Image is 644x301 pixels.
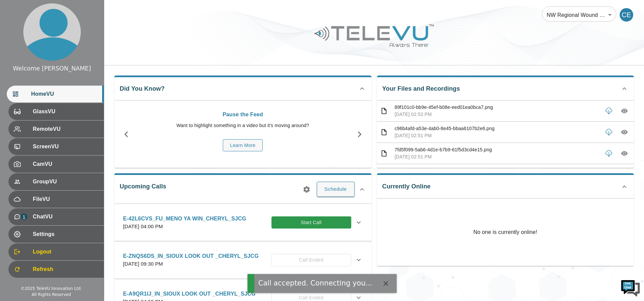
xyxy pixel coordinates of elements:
p: E-A9QR1IJ_IN_SIOUX LOOK OUT _CHERYL_SJCG [123,290,256,298]
div: ScreenVU [8,138,104,155]
p: Want to highlight something in a video but it's moving around? [142,122,344,129]
div: GroupVU [8,173,104,190]
button: Start Call [271,216,351,229]
div: HomeVU [7,86,104,102]
p: E-42L6CVS_FU_MENO YA WIN_CHERYL_SJCG [123,215,246,223]
div: 1ChatVU [8,208,104,225]
p: 4a19de6c-1be9-4fb6-bfc2-bcf2f93a80ae.png [395,168,599,175]
div: E-42L6CVS_FU_MENO YA WIN_CHERYL_SJCG[DATE] 04:00 PMStart Call [118,211,368,235]
div: Refresh [8,261,104,278]
span: RemoteVU [33,125,98,133]
img: Chat Widget [620,277,641,298]
span: GlassVU [33,108,98,116]
div: FileVU [8,191,104,208]
div: E-ZNQS6DS_IN_SIOUX LOOK OUT _CHERYL_SJCG[DATE] 09:30 PMCall Ended [118,248,368,272]
div: Welcome [PERSON_NAME] [13,64,91,73]
span: Settings [33,230,98,238]
button: Schedule [317,182,355,197]
span: ChatVU [33,213,98,221]
div: RemoteVU [8,121,104,138]
img: profile.png [23,3,81,61]
span: GroupVU [33,178,98,186]
p: 7fd5f099-5ab6-4d1e-b7b9-61f5d3cd4e15.png [395,146,599,153]
span: Refresh [33,265,98,273]
span: FileVU [33,195,98,203]
div: Settings [8,226,104,243]
p: [DATE] 09:30 PM [123,260,259,268]
p: [DATE] 02:51 PM [395,132,599,139]
p: [DATE] 02:53 PM [395,111,599,118]
img: Logo [313,22,435,50]
div: CE [620,8,633,22]
span: HomeVU [31,90,98,98]
button: Learn More [223,139,263,152]
span: Logout [33,248,98,256]
div: Call accepted. Connecting you... [258,278,372,289]
p: 89f101c0-bb9e-45ef-b08e-eed01ea0bca7.png [395,104,599,111]
p: [DATE] 02:51 PM [395,153,599,160]
p: No one is currently online! [473,199,537,266]
span: CamVU [33,160,98,168]
span: ScreenVU [33,143,98,151]
div: Logout [8,243,104,260]
p: E-ZNQS6DS_IN_SIOUX LOOK OUT _CHERYL_SJCG [123,252,259,260]
p: 1 [21,213,27,220]
p: [DATE] 04:00 PM [123,223,246,231]
div: GlassVU [8,103,104,120]
p: Pause the Feed [142,111,344,119]
div: CamVU [8,156,104,173]
p: c96b4afd-a53e-4ab0-8e45-bbaa6107b2e6.png [395,125,599,132]
div: NW Regional Wound Care [542,5,616,24]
